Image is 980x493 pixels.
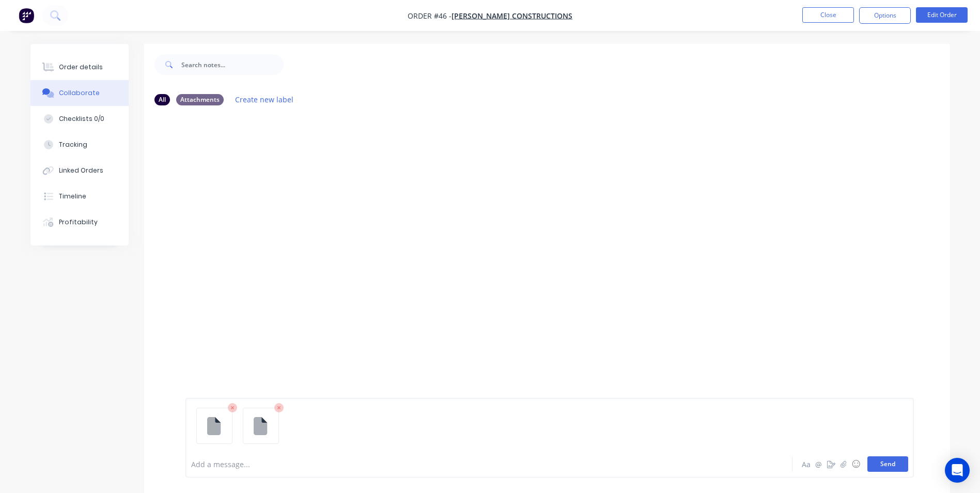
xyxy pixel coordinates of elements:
button: Edit Order [916,7,968,23]
button: Order details [30,54,129,80]
button: Timeline [30,183,129,209]
div: Linked Orders [59,166,103,175]
button: Linked Orders [30,158,129,183]
button: Close [802,7,854,23]
button: Tracking [30,132,129,158]
div: Collaborate [59,88,100,98]
div: Open Intercom Messenger [945,458,970,483]
div: Attachments [176,94,224,105]
div: Profitability [59,218,98,227]
div: Timeline [59,192,86,201]
button: Send [867,456,908,472]
button: Options [859,7,911,24]
div: Checklists 0/0 [59,114,104,124]
img: Factory [19,8,34,23]
span: Order #46 - [408,11,452,21]
input: Search notes... [181,54,284,75]
div: Order details [59,63,103,72]
a: [PERSON_NAME] Constructions [452,11,572,21]
button: Collaborate [30,80,129,106]
div: Tracking [59,140,87,149]
button: Checklists 0/0 [30,106,129,132]
button: ☺ [850,458,862,470]
div: All [154,94,170,105]
button: Create new label [230,93,299,106]
button: Aa [800,458,813,470]
button: Profitability [30,209,129,235]
button: @ [813,458,825,470]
